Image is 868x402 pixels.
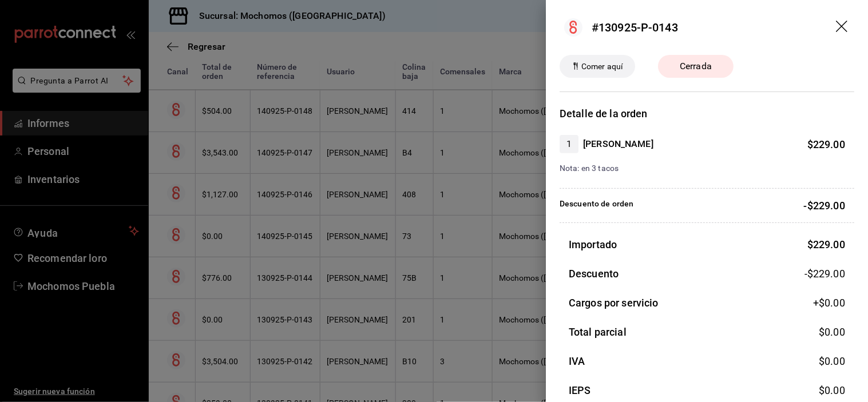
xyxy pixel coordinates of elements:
[807,238,813,250] font: $
[819,384,825,396] font: $
[819,326,825,338] font: $
[825,297,845,309] font: 0.00
[560,199,633,208] font: Descuento de orden
[836,21,850,34] button: arrastrar
[825,384,845,396] font: 0.00
[569,297,659,309] font: Cargos por servicio
[807,138,813,150] font: $
[819,355,825,367] font: $
[825,355,845,367] font: 0.00
[583,138,653,149] font: [PERSON_NAME]
[813,297,825,309] font: +$
[560,108,648,120] font: Detalle de la orden
[813,238,845,250] font: 229.00
[569,384,591,396] font: IEPS
[569,326,627,338] font: Total parcial
[592,21,678,34] font: #130925-P-0143
[804,268,845,280] font: -$229.00
[569,238,617,250] font: Importado
[569,355,585,367] font: IVA
[566,138,572,149] font: 1
[825,326,845,338] font: 0.00
[813,138,845,150] font: 229.00
[680,61,712,71] font: Cerrada
[581,62,623,71] font: Comer aquí
[560,164,619,173] font: Nota: en 3 tacos
[569,268,619,280] font: Descuento
[804,200,845,212] font: -$229.00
